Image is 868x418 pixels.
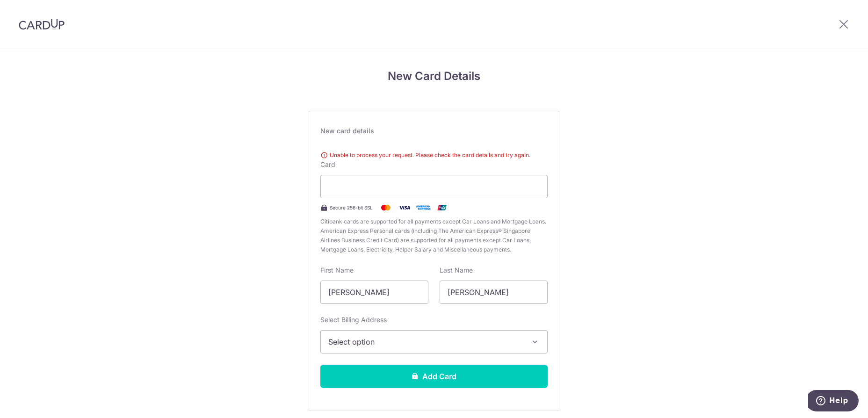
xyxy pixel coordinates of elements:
iframe: Secure card payment input frame [328,181,540,192]
span: Secure 256-bit SSL [330,204,373,211]
button: Select option [320,330,548,353]
span: Citibank cards are supported for all payments except Car Loans and Mortgage Loans. American Expre... [320,217,548,254]
h4: New Card Details [309,68,559,85]
img: CardUp [19,19,65,30]
img: Visa [395,202,414,213]
div: Unable to process your request. Please check the card details and try again. [320,151,548,160]
img: Mastercard [376,202,395,213]
input: Cardholder First Name [320,281,428,304]
img: .alt.amex [414,202,433,213]
input: Cardholder Last Name [440,281,548,304]
iframe: Opens a widget where you can find more information [808,390,859,413]
label: Select Billing Address [320,315,387,324]
label: First Name [320,266,354,275]
label: Last Name [440,266,473,275]
button: Add Card [320,365,548,388]
span: Select option [328,336,523,347]
div: New card details [320,126,548,136]
label: Card [320,160,335,169]
img: .alt.unionpay [433,202,451,213]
